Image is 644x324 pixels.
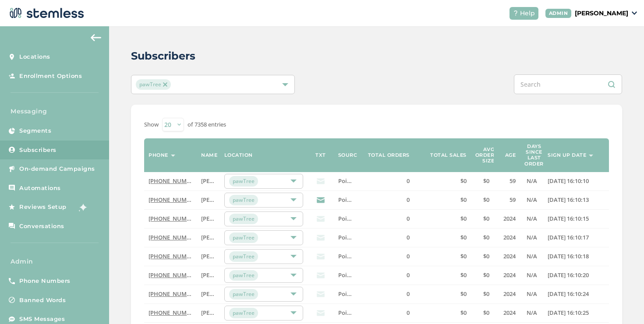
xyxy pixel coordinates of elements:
label: Carolyn Rainis Robbins [201,271,216,279]
span: [PERSON_NAME] and [PERSON_NAME] [201,215,304,222]
span: $0 [483,309,489,317]
span: N/A [527,196,537,204]
h2: Subscribers [131,48,195,64]
span: Reviews Setup [19,203,67,211]
label: (985) 269-3214 [149,196,192,204]
label: $0 [418,290,467,298]
span: [DATE] 16:10:17 [548,233,589,241]
span: [DATE] 16:10:18 [548,252,589,260]
label: $0 [418,215,467,222]
span: [DATE] 16:10:15 [548,215,589,222]
label: $0 [418,177,467,185]
span: 0 [407,215,410,222]
input: Search [514,74,622,94]
label: $0 [475,234,490,241]
div: ADMIN [545,9,572,18]
span: [PERSON_NAME] [201,271,246,279]
label: Point of Sale [338,196,353,204]
span: N/A [527,252,537,260]
span: 59 [510,177,516,185]
span: On-demand Campaigns [19,165,95,173]
span: 2024 [503,271,516,279]
span: SMS Messages [19,315,65,324]
label: 2024 [498,271,516,279]
label: 0 [361,309,410,317]
label: 0 [361,234,410,241]
span: 59 [510,196,516,204]
span: Segments [19,127,51,135]
a: [PHONE_NUMBER] [149,309,199,317]
label: $0 [418,234,467,241]
label: 2025-04-28 16:10:10 [548,177,605,185]
label: $0 [418,253,467,260]
label: Joan Kelly [201,234,216,241]
iframe: Chat Widget [600,282,644,324]
a: [PHONE_NUMBER] [149,196,199,204]
label: (705) 507-9311 [149,253,192,260]
label: $0 [418,309,467,317]
span: [PERSON_NAME] [201,196,246,204]
label: N/A [524,215,539,222]
span: 2024 [503,233,516,241]
label: 2025-04-28 16:10:18 [548,253,605,260]
label: Age [505,152,516,158]
span: $0 [460,252,467,260]
label: Sign up date [548,152,586,158]
span: $0 [483,271,489,279]
label: N/A [524,253,539,260]
span: $0 [460,215,467,222]
label: 0 [361,271,410,279]
span: [DATE] 16:10:24 [548,290,589,298]
span: $0 [460,290,467,298]
label: 2025-04-28 16:10:24 [548,290,605,298]
a: [PHONE_NUMBER] [149,215,199,222]
span: N/A [527,271,537,279]
span: N/A [527,233,537,241]
span: [PERSON_NAME] [201,309,246,317]
span: Automations [19,184,61,193]
label: 2025-04-28 16:10:20 [548,271,605,279]
label: of 7358 entries [188,120,226,129]
label: 2024 [498,215,516,222]
label: N/A [524,271,539,279]
label: Avg order size [475,147,495,164]
span: Conversations [19,222,64,231]
img: icon-sort-1e1d7615.svg [171,155,175,157]
label: Rita Richards [201,309,216,317]
span: Point of Sale [338,215,372,222]
span: $0 [460,196,467,204]
span: 0 [407,309,410,317]
label: Point of Sale [338,215,353,222]
label: 2024 [498,309,516,317]
label: 0 [361,290,410,298]
label: TXT [315,152,326,158]
label: Charlene Sibley [201,196,216,204]
label: $0 [418,196,467,204]
img: icon-close-accent-8a337256.svg [163,82,167,87]
span: [DATE] 16:10:13 [548,196,589,204]
span: pawTree [136,79,171,90]
label: Point of Sale [338,253,353,260]
span: 0 [407,252,410,260]
span: pawTree [229,176,258,187]
label: Point of Sale [338,271,353,279]
span: $0 [483,177,489,185]
span: Enrollment Options [19,72,82,81]
label: (240) 422-4209 [149,234,192,241]
span: [DATE] 16:10:10 [548,177,589,185]
label: 2024 [498,253,516,260]
span: Help [520,9,535,18]
p: [PERSON_NAME] [575,9,628,18]
label: 2025-04-28 16:10:25 [548,309,605,317]
span: pawTree [229,251,258,262]
a: [PHONE_NUMBER] [149,177,199,185]
label: 2025-04-28 16:10:15 [548,215,605,222]
span: N/A [527,290,537,298]
span: $0 [483,215,489,222]
label: $0 [475,253,490,260]
span: pawTree [229,195,258,205]
span: 0 [407,233,410,241]
label: (469) 900-6324 [149,290,192,298]
img: logo-dark-0685b13c.svg [7,4,84,22]
span: $0 [483,196,489,204]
